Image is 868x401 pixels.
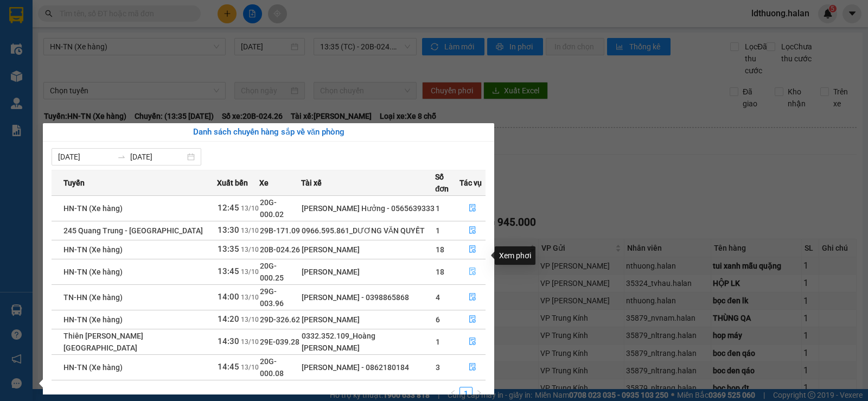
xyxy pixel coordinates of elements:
span: file-done [469,204,476,213]
li: Next Page [473,387,486,400]
span: swap-right [117,152,126,161]
button: file-done [460,333,485,351]
div: Xem phơi [495,246,535,265]
span: file-done [469,268,476,276]
span: file-done [469,226,476,235]
span: 14:00 [218,292,239,302]
button: file-done [460,200,485,217]
span: 13/10 [241,268,259,276]
span: Thiên [PERSON_NAME][GEOGRAPHIC_DATA] [63,332,143,352]
span: Số đơn [435,171,459,195]
span: 1 [436,204,440,213]
div: [PERSON_NAME] [302,244,435,256]
span: file-done [469,245,476,254]
span: file-done [469,293,476,302]
div: 0966.595.861_DƯƠNG VĂN QUYẾT [302,225,435,237]
button: file-done [460,263,485,281]
span: 29E-039.28 [260,338,299,346]
span: Tác vụ [459,177,482,189]
span: 13/10 [241,227,259,234]
span: 13/10 [241,205,259,212]
span: 20B-024.26 [260,245,300,254]
span: file-done [469,338,476,346]
span: 1 [436,226,440,235]
div: 0332.352.109_Hoàng [PERSON_NAME] [302,330,435,354]
li: Previous Page [446,387,459,400]
button: left [446,387,459,400]
span: 13/10 [241,246,259,253]
span: 18 [436,245,444,254]
span: 14:45 [218,362,239,372]
div: [PERSON_NAME] [302,314,435,326]
span: Tài xế [301,177,322,189]
span: Xe [259,177,269,189]
button: file-done [460,311,485,328]
button: file-done [460,289,485,306]
li: 1 [459,387,473,400]
div: Danh sách chuyến hàng sắp về văn phòng [52,126,486,139]
button: file-done [460,359,485,376]
span: 13:30 [218,225,239,235]
span: 4 [436,293,440,302]
span: 12:45 [218,203,239,213]
button: file-done [460,222,485,239]
span: 18 [436,268,444,276]
span: 3 [436,363,440,372]
span: 29D-326.62 [260,315,300,324]
span: 245 Quang Trung - [GEOGRAPHIC_DATA] [63,226,203,235]
span: 1 [436,338,440,346]
span: 14:30 [218,336,239,346]
span: HN-TN (Xe hàng) [63,268,123,276]
div: [PERSON_NAME] - 0862180184 [302,361,435,373]
span: Tuyến [63,177,85,189]
span: 20G-000.08 [260,357,284,378]
span: 13/10 [241,338,259,346]
span: 29B-171.09 [260,226,300,235]
span: HN-TN (Xe hàng) [63,363,123,372]
span: Xuất bến [217,177,248,189]
span: 20G-000.02 [260,198,284,219]
input: Từ ngày [58,151,113,163]
span: HN-TN (Xe hàng) [63,204,123,213]
span: file-done [469,363,476,372]
span: 13/10 [241,316,259,323]
div: [PERSON_NAME] - 0398865868 [302,291,435,303]
span: 13:35 [218,244,239,254]
span: 29G-003.96 [260,287,284,308]
span: 6 [436,315,440,324]
span: 14:20 [218,314,239,324]
span: 20G-000.25 [260,262,284,282]
button: right [473,387,486,400]
span: file-done [469,315,476,324]
span: to [117,152,126,161]
a: 1 [460,387,472,399]
input: Đến ngày [130,151,185,163]
span: HN-TN (Xe hàng) [63,315,123,324]
div: [PERSON_NAME] [302,266,435,278]
span: 13:45 [218,266,239,276]
span: right [476,390,482,396]
div: [PERSON_NAME] Hưởng - 0565639333 [302,202,435,214]
button: file-done [460,241,485,258]
span: HN-TN (Xe hàng) [63,245,123,254]
span: TN-HN (Xe hàng) [63,293,123,302]
span: left [450,390,456,396]
span: 13/10 [241,364,259,371]
span: 13/10 [241,294,259,301]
